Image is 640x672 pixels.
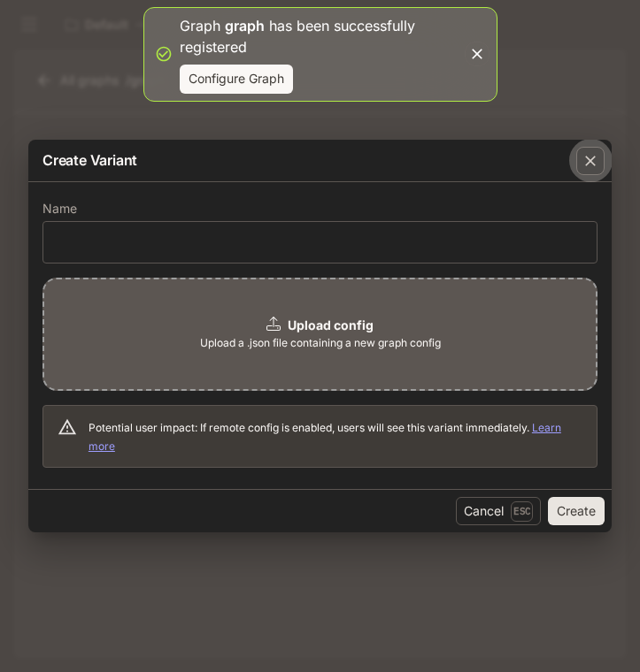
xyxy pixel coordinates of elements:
[288,317,374,332] b: Upload config
[180,65,293,94] button: Configure Graph
[200,334,441,352] span: Upload a .json file containing a new graph config
[89,421,561,453] span: Potential user impact: If remote config is enabled, users will see this variant immediately.
[548,497,605,525] button: Create
[180,15,461,57] p: Graph has been successfully registered
[511,501,533,521] p: Esc
[89,421,561,453] a: Learn more
[42,202,77,215] p: Name
[42,149,137,171] p: Create Variant
[225,17,265,34] p: graph
[456,497,541,525] button: CancelEsc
